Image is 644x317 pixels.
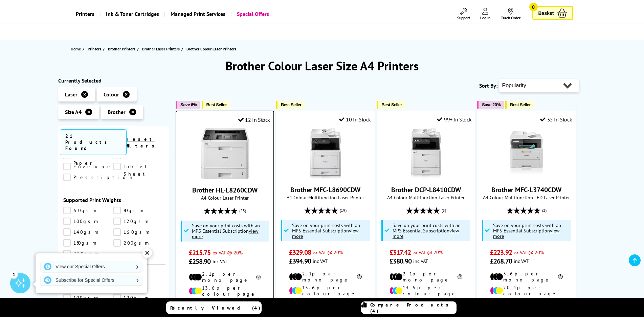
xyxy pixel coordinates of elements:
li: 2.1p per mono page [189,271,261,283]
a: Recently Viewed (4) [166,301,262,314]
a: 120gsm [113,218,164,225]
button: Save 6% [176,101,200,109]
div: 10 In Stock [339,116,371,123]
span: £380.90 [390,257,412,266]
a: Prescription [63,174,134,181]
a: Managed Print Services [164,5,230,23]
span: Ink & Toner Cartridges [106,5,159,23]
span: Best Seller [510,102,531,107]
li: 2.1p per mono page [390,271,462,283]
li: 20.4p per colour page [490,285,563,297]
div: Currently Selected [58,77,169,84]
a: Brother DCP-L8410CDW [401,173,451,180]
a: Recycled Paper [63,152,114,159]
span: Save on your print costs with an MPS Essential Subscription [192,222,260,240]
a: 180gsm [63,239,114,247]
a: Brother MFC-L3740CDW [491,185,561,194]
span: ex VAT @ 20% [514,249,544,255]
a: Brother MFC-L8690CDW [290,185,360,194]
a: Compare Products (4) [361,301,457,314]
a: Support [457,8,470,20]
a: Label Sheet [113,163,164,170]
span: A4 Colour Multifunction Laser Printer [380,194,471,201]
span: Best Seller [281,102,302,107]
span: 0 [529,3,538,11]
div: 99+ In Stock [437,116,471,123]
a: Ink & Toner Cartridges [99,5,164,23]
span: 21 Products Found [60,129,127,155]
span: Brother Colour Laser Printers [186,46,236,51]
span: inc VAT [213,258,227,265]
a: 120gsm [113,294,164,301]
span: £223.92 [490,248,512,257]
span: Support [457,15,470,20]
span: Colour [104,91,119,98]
a: Track Order [501,8,520,20]
span: inc VAT [413,258,428,264]
span: ex VAT @ 20% [413,249,443,255]
u: view more [292,227,359,239]
span: £329.08 [289,248,311,257]
span: A4 Colour Laser Printer [180,195,270,201]
button: Save 20% [477,101,504,109]
span: Sort By: [479,82,497,89]
a: 140gsm [63,228,114,236]
span: Save on your print costs with an MPS Essential Subscription [393,222,461,239]
span: Brother [108,109,126,115]
button: Best Seller [377,101,405,109]
a: Log In [480,8,491,20]
u: view more [493,227,560,239]
span: inc VAT [313,258,328,264]
a: 100gsm [63,294,114,301]
span: Best Seller [206,102,227,107]
span: Brother Laser Printers [142,45,180,52]
div: 1 [10,271,18,278]
span: (19) [340,204,347,217]
li: 13.6p per colour page [390,285,462,297]
li: 13.6p per colour page [289,285,362,297]
a: Brother MFC-L3740CDW [501,173,552,180]
a: View our Special Offers [41,261,142,272]
span: £394.90 [289,257,311,266]
img: Brother MFC-L8690CDW [300,128,351,179]
span: Log In [480,15,491,20]
span: (2) [542,204,547,217]
span: Basket [538,8,554,18]
a: 80gsm [113,207,164,214]
span: £215.75 [189,248,211,257]
span: Best Seller [381,102,402,107]
span: Brother Printers [108,45,135,52]
a: Brother MFC-L8690CDW [300,173,351,180]
span: Save 6% [180,102,197,107]
a: Printers [88,45,103,52]
a: Brother Printers [108,45,137,52]
img: Brother MFC-L3740CDW [501,128,552,179]
span: A4 Colour Multifunction Laser Printer [280,194,371,201]
a: 100gsm [63,218,114,225]
span: (5) [442,204,446,217]
a: Home [71,45,83,52]
span: Compare Products (4) [370,302,456,314]
span: Save on your print costs with an MPS Essential Subscription [292,222,360,239]
div: 35 In Stock [540,116,572,123]
span: ex VAT @ 20% [213,249,243,256]
li: 3.6p per mono page [490,271,563,283]
a: 200gsm [113,239,164,247]
img: Brother HL-L8260CDW [200,128,250,179]
img: Brother DCP-L8410CDW [401,128,451,179]
a: Printers [71,5,99,23]
span: Recently Viewed (4) [170,305,261,311]
li: 2.1p per mono page [289,271,362,283]
a: Special Offers [230,5,274,23]
u: view more [393,227,459,239]
div: Supported Print Weights [63,197,164,203]
span: (23) [239,204,246,217]
span: Laser [65,91,77,98]
span: Printers [88,45,101,52]
a: Brother Laser Printers [142,45,181,52]
u: view more [192,228,259,240]
a: Brother HL-L8260CDW [200,174,250,180]
a: reset filters [127,136,158,149]
span: ex VAT @ 20% [313,249,343,255]
div: 12 In Stock [238,116,270,123]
